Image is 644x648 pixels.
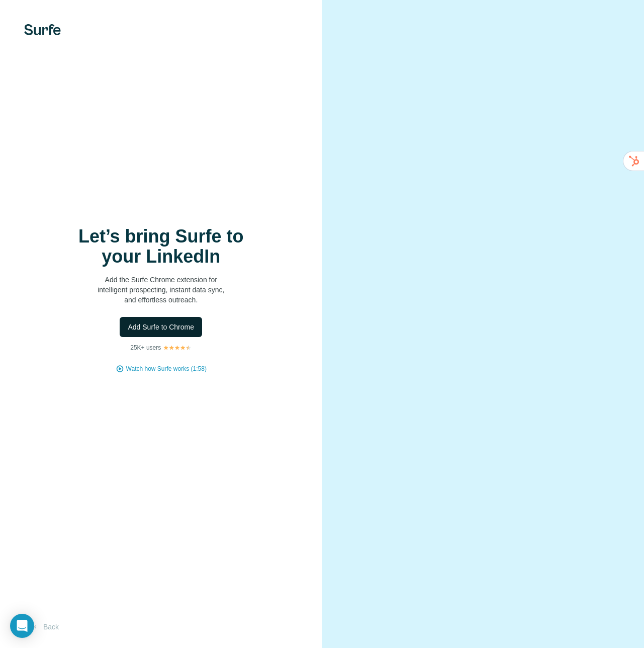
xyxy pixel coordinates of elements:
[24,24,61,35] img: Surfe's logo
[24,618,66,636] button: Back
[130,343,161,352] p: 25K+ users
[163,345,192,351] img: Rating Stars
[120,317,202,337] button: Add Surfe to Chrome
[128,322,194,332] span: Add Surfe to Chrome
[10,614,34,638] div: Open Intercom Messenger
[126,364,207,373] button: Watch how Surfe works (1:58)
[60,226,261,267] h1: Let’s bring Surfe to your LinkedIn
[60,275,261,305] p: Add the Surfe Chrome extension for intelligent prospecting, instant data sync, and effortless out...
